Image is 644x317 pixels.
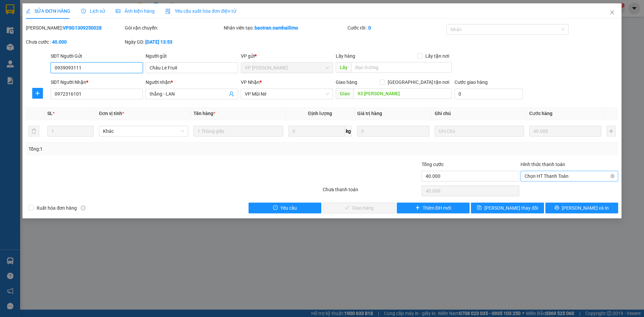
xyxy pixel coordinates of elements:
[603,3,622,22] button: Close
[484,204,538,212] span: [PERSON_NAME] thay đổi
[51,78,143,86] div: SĐT Người Nhận
[525,171,614,181] span: Chọn HT Thanh Toán
[249,203,321,213] button: exclamation-circleYêu cầu
[146,78,238,86] div: Người nhận
[432,107,527,120] th: Ghi chú
[34,204,79,212] span: Xuất hóa đơn hàng
[194,111,215,116] span: Tên hàng
[241,52,333,60] div: VP gửi
[103,126,184,136] span: Khác
[116,9,120,13] span: picture
[255,25,298,31] b: baotran.namhailimo
[245,63,329,73] span: VP Phạm Ngũ Lão
[273,205,278,211] span: exclamation-circle
[125,38,222,46] div: Ngày GD:
[47,111,53,116] span: SL
[146,52,238,60] div: Người gửi
[194,126,283,137] input: VD: Bàn, Ghế
[26,8,70,14] span: SỬA ĐƠN HÀNG
[347,24,445,32] div: Cước rồi :
[26,38,123,46] div: Chưa cước :
[336,88,354,99] span: Giao
[423,204,451,212] span: Thêm ĐH mới
[609,10,615,15] span: close
[471,203,544,213] button: save[PERSON_NAME] thay đổi
[477,205,482,211] span: save
[323,203,395,213] button: checkGiao hàng
[368,25,371,31] b: 0
[397,203,470,213] button: plusThêm ĐH mới
[345,126,352,137] span: kg
[351,62,452,73] input: Dọc đường
[610,174,614,178] span: close-circle
[224,24,346,32] div: Nhân viên tạo:
[81,9,86,13] span: clock-circle
[415,205,420,211] span: plus
[336,80,357,85] span: Giao hàng
[454,89,523,99] input: Cước giao hàng
[52,39,67,45] b: 40.000
[357,126,429,137] input: 0
[125,24,222,32] div: Gói vận chuyển:
[354,88,452,99] input: Dọc đường
[29,145,249,153] div: Tổng: 1
[245,89,329,99] span: VP Mũi Né
[308,111,332,116] span: Định lượng
[99,111,124,116] span: Đơn vị tính
[26,24,123,32] div: [PERSON_NAME]:
[81,206,86,210] span: info-circle
[545,203,618,213] button: printer[PERSON_NAME] và In
[336,62,351,73] span: Lấy
[81,8,105,14] span: Lịch sử
[63,25,102,31] b: VPSG1309250028
[607,126,615,137] button: plus
[435,126,524,137] input: Ghi Chú
[145,39,172,45] b: [DATE] 13:53
[423,52,452,60] span: Lấy tận nơi
[554,205,559,211] span: printer
[521,162,565,167] label: Hình thức thanh toán
[357,111,382,116] span: Giá trị hàng
[336,53,355,59] span: Lấy hàng
[385,78,452,86] span: [GEOGRAPHIC_DATA] tận nơi
[165,8,236,14] span: Yêu cầu xuất hóa đơn điện tử
[165,9,171,14] img: icon
[26,9,31,13] span: edit
[241,80,260,85] span: VP Nhận
[422,162,444,167] span: Tổng cước
[32,88,43,99] button: plus
[529,126,601,137] input: 0
[322,186,421,198] div: Chưa thanh toán
[29,126,39,137] button: delete
[454,80,488,85] label: Cước giao hàng
[562,204,609,212] span: [PERSON_NAME] và In
[33,91,43,96] span: plus
[529,111,552,116] span: Cước hàng
[51,52,143,60] div: SĐT Người Gửi
[116,8,155,14] span: Ảnh kiện hàng
[280,204,297,212] span: Yêu cầu
[229,91,234,97] span: user-add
